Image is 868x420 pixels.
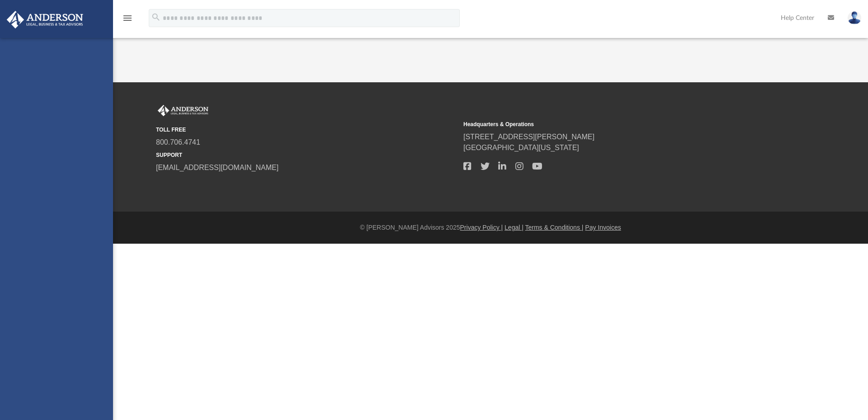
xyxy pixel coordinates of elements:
a: Legal | [505,224,524,231]
a: Privacy Policy | [460,224,503,231]
a: 800.706.4741 [156,138,200,146]
a: menu [122,17,133,24]
div: © [PERSON_NAME] Advisors 2025 [113,223,868,232]
img: User Pic [848,11,861,24]
small: TOLL FREE [156,126,457,134]
a: Pay Invoices [585,224,621,231]
small: Headquarters & Operations [463,120,764,128]
i: menu [122,13,133,24]
small: SUPPORT [156,151,457,159]
img: Anderson Advisors Platinum Portal [4,11,86,28]
img: Anderson Advisors Platinum Portal [156,105,210,117]
a: [GEOGRAPHIC_DATA][US_STATE] [463,144,579,151]
a: Terms & Conditions | [525,224,584,231]
a: [STREET_ADDRESS][PERSON_NAME] [463,133,594,141]
i: search [151,12,161,22]
a: [EMAIL_ADDRESS][DOMAIN_NAME] [156,164,278,171]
